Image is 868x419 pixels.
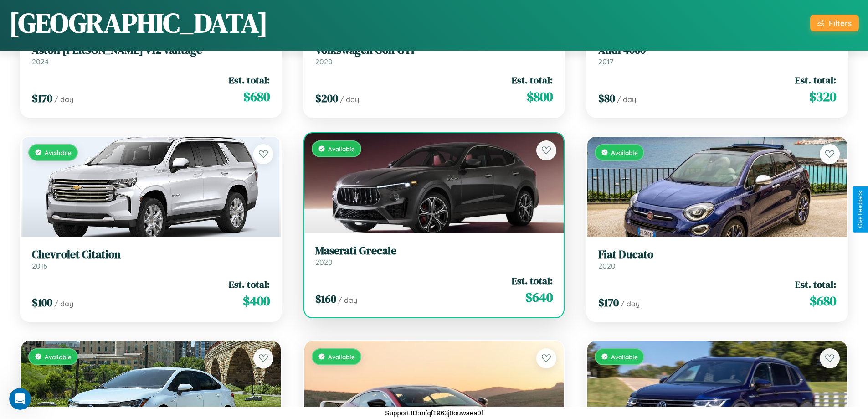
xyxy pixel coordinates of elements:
h3: Maserati Grecale [315,244,553,258]
span: $ 680 [810,292,836,310]
span: $ 160 [315,291,336,306]
span: $ 80 [598,91,615,106]
div: Filters [829,18,852,28]
span: Available [328,353,355,361]
span: $ 170 [32,91,52,106]
span: Available [611,149,638,156]
span: Est. total: [512,73,553,87]
a: Maserati Grecale2020 [315,244,553,267]
span: Available [45,353,72,361]
span: $ 640 [525,288,553,306]
span: Available [611,353,638,361]
h3: Fiat Ducato [598,248,836,261]
span: Est. total: [229,73,270,87]
span: / day [338,295,357,305]
span: Available [45,149,72,156]
span: Available [328,145,355,153]
span: / day [617,95,636,104]
span: 2020 [315,57,333,66]
a: Fiat Ducato2020 [598,248,836,270]
h3: Audi 4000 [598,44,836,57]
a: Chevrolet Citation2016 [32,248,270,270]
span: $ 200 [315,91,338,106]
a: Audi 40002017 [598,44,836,66]
h1: [GEOGRAPHIC_DATA] [9,4,268,41]
span: $ 800 [527,88,553,106]
a: Volkswagen Golf GTI2020 [315,44,553,66]
span: 2017 [598,57,613,66]
span: / day [340,95,359,104]
span: 2016 [32,261,47,270]
span: / day [54,95,73,104]
span: Est. total: [512,274,553,287]
span: / day [54,299,73,308]
span: $ 680 [243,88,270,106]
span: $ 100 [32,295,52,310]
iframe: Intercom live chat [9,388,31,410]
span: / day [621,299,640,308]
h3: Chevrolet Citation [32,248,270,261]
span: 2024 [32,57,49,66]
span: 2020 [598,261,616,270]
a: Aston [PERSON_NAME] V12 Vantage2024 [32,44,270,66]
span: Est. total: [229,278,270,291]
button: Filters [810,15,859,31]
span: 2020 [315,258,333,267]
span: $ 170 [598,295,619,310]
div: Give Feedback [857,191,863,228]
span: Est. total: [795,278,836,291]
span: Est. total: [795,73,836,87]
h3: Volkswagen Golf GTI [315,44,553,57]
h3: Aston [PERSON_NAME] V12 Vantage [32,44,270,57]
p: Support ID: mfqf1963j0ouwaea0f [385,407,483,419]
span: $ 400 [243,292,270,310]
span: $ 320 [809,88,836,106]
